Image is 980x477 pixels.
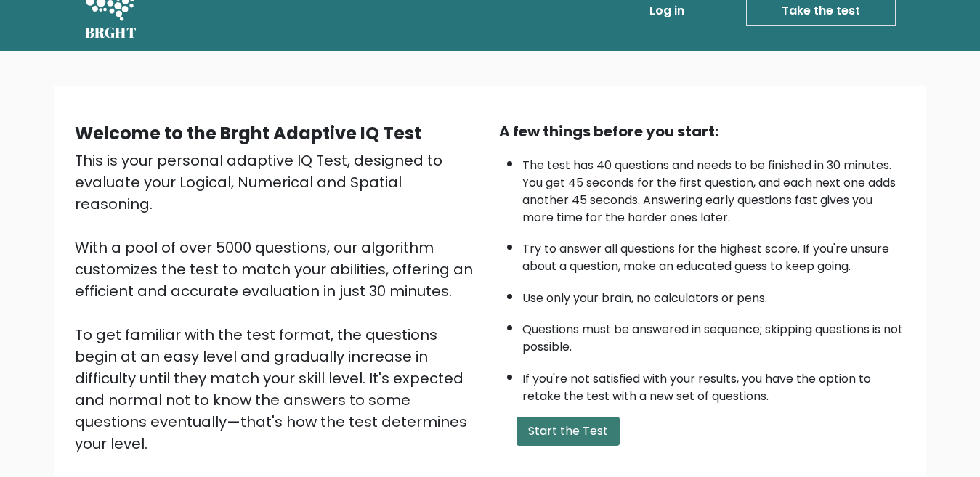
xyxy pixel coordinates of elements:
[75,121,421,145] b: Welcome to the Brght Adaptive IQ Test
[522,150,906,227] li: The test has 40 questions and needs to be finished in 30 minutes. You get 45 seconds for the firs...
[522,233,906,275] li: Try to answer all questions for the highest score. If you're unsure about a question, make an edu...
[522,363,906,405] li: If you're not satisfied with your results, you have the option to retake the test with a new set ...
[499,121,906,142] div: A few things before you start:
[522,282,906,307] li: Use only your brain, no calculators or pens.
[517,417,620,446] button: Start the Test
[85,24,137,41] h5: BRGHT
[522,314,906,356] li: Questions must be answered in sequence; skipping questions is not possible.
